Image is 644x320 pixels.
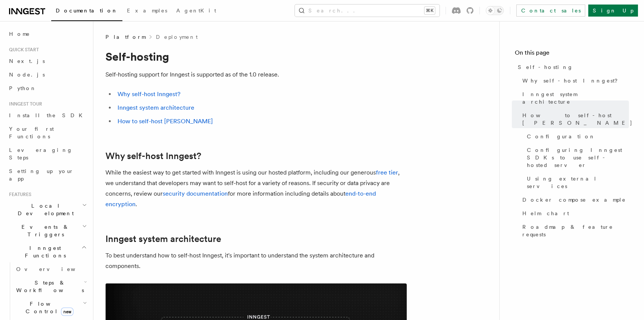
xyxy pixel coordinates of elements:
span: Setting up your app [9,168,74,182]
a: Docker compose example [519,193,629,207]
button: Steps & Workflows [13,276,89,297]
span: Inngest tour [6,101,42,107]
button: Toggle dark mode [486,6,504,15]
a: Why self-host Inngest? [118,90,180,98]
span: Inngest Functions [6,244,81,259]
span: new [61,308,73,316]
button: Search...⌘K [295,5,440,17]
a: free tier [376,169,398,176]
a: Using external services [524,172,629,193]
a: Sign Up [588,5,638,17]
a: Node.js [6,68,89,81]
a: Contact sales [516,5,585,17]
button: Inngest Functions [6,241,89,262]
span: Inngest system architecture [522,90,629,106]
a: Why self-host Inngest? [519,74,629,87]
button: Flow Controlnew [13,297,89,318]
span: Home [9,30,30,38]
a: Home [6,27,89,41]
h4: On this page [515,48,629,60]
a: Leveraging Steps [6,143,89,164]
span: Using external services [527,175,629,190]
span: Steps & Workflows [13,279,84,294]
span: Roadmap & feature requests [522,223,629,238]
a: Configuring Inngest SDKs to use self-hosted server [524,143,629,172]
span: Features [6,191,31,198]
span: Flow Control [13,300,83,315]
span: Self-hosting [518,63,573,71]
span: Why self-host Inngest? [522,77,623,84]
span: Leveraging Steps [9,147,73,161]
kbd: ⌘K [424,7,435,14]
a: Python [6,81,89,95]
a: Setting up your app [6,164,89,185]
a: security documentation [163,190,228,197]
span: Overview [16,266,94,272]
p: Self-hosting support for Inngest is supported as of the 1.0 release. [105,69,407,80]
span: Node.js [9,72,45,78]
span: Quick start [6,47,39,53]
span: Docker compose example [522,196,626,204]
span: Next.js [9,58,45,64]
a: Install the SDK [6,109,89,122]
a: How to self-host [PERSON_NAME] [118,118,213,125]
span: Configuration [527,133,595,140]
span: How to self-host [PERSON_NAME] [522,112,633,127]
a: How to self-host [PERSON_NAME] [519,109,629,130]
button: Events & Triggers [6,220,89,241]
span: Your first Functions [9,126,54,139]
p: While the easiest way to get started with Inngest is using our hosted platform, including our gen... [105,167,407,210]
span: Python [9,85,37,91]
a: Configuration [524,130,629,143]
a: Overview [13,262,89,276]
span: Platform [105,33,145,41]
span: Local Development [6,202,82,217]
a: Inngest system architecture [118,104,194,111]
a: Deployment [156,33,198,41]
a: Why self-host Inngest? [105,151,201,161]
span: Configuring Inngest SDKs to use self-hosted server [527,146,629,169]
span: Examples [127,8,167,14]
a: Roadmap & feature requests [519,220,629,241]
a: Self-hosting [515,60,629,74]
a: Your first Functions [6,122,89,143]
a: Inngest system architecture [519,87,629,109]
span: Events & Triggers [6,223,82,238]
p: To best understand how to self-host Inngest, it's important to understand the system architecture... [105,250,407,271]
button: Local Development [6,199,89,220]
h1: Self-hosting [105,50,407,63]
a: AgentKit [172,2,221,20]
span: Documentation [56,8,118,14]
span: AgentKit [176,8,216,14]
a: Examples [122,2,172,20]
a: Documentation [51,2,122,21]
a: Next.js [6,54,89,68]
span: Helm chart [522,210,569,217]
a: Helm chart [519,207,629,220]
span: Install the SDK [9,112,87,118]
a: Inngest system architecture [105,234,221,244]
